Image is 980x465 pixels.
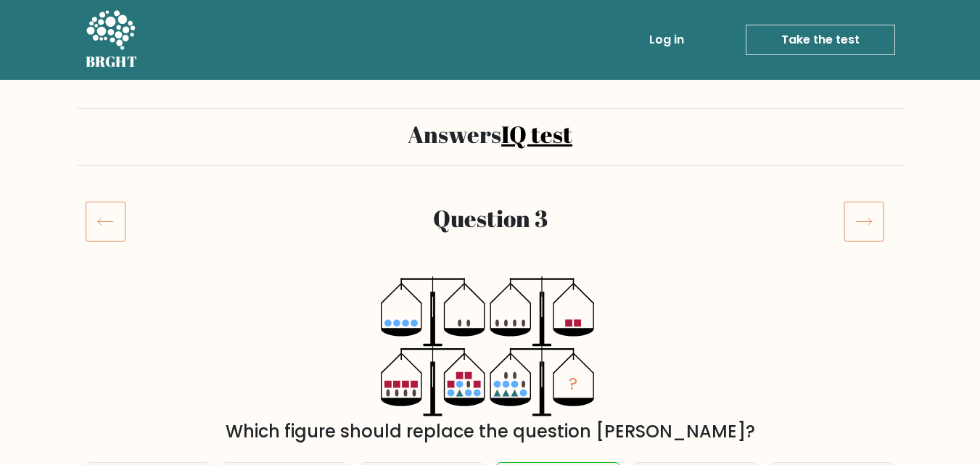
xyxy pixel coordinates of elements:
[746,25,895,55] a: Take the test
[155,205,826,232] h2: Question 3
[501,118,572,149] a: IQ test
[94,419,886,445] div: Which figure should replace the question [PERSON_NAME]?
[569,372,577,395] tspan: ?
[86,120,895,148] h2: Answers
[86,6,138,74] a: BRGHT
[643,25,690,54] a: Log in
[86,53,138,70] h5: BRGHT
